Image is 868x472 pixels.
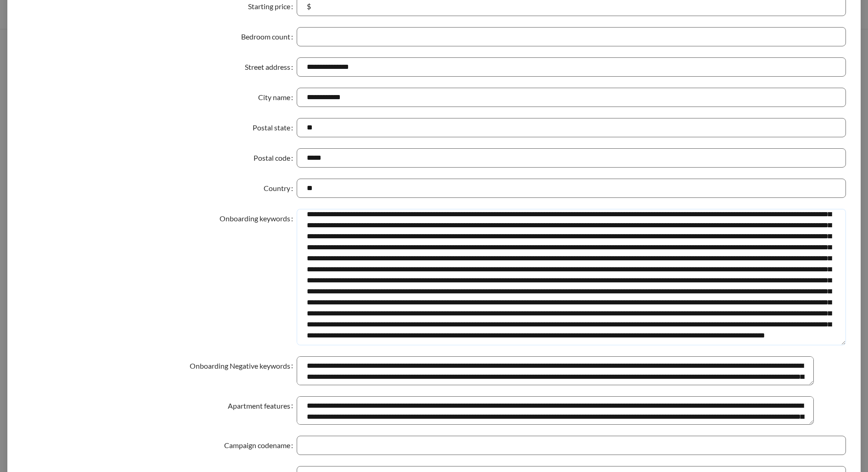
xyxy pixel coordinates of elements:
input: Street address [297,57,846,77]
textarea: Onboarding Negative keywords [297,356,814,385]
input: City name [297,88,846,107]
label: Street address [245,57,297,77]
input: Starting price [313,1,836,12]
span: $ [307,1,311,12]
label: Onboarding keywords [220,209,297,228]
label: Onboarding Negative keywords [190,356,297,376]
textarea: Apartment features [297,396,814,425]
label: Bedroom count [241,27,297,46]
input: Postal code [297,148,846,168]
input: Bedroom count [297,27,846,46]
label: Country [264,179,297,198]
input: Postal state [297,118,846,137]
input: Country [297,179,846,198]
input: Campaign codename [297,436,846,455]
label: Postal state [253,118,297,137]
label: Apartment features [228,396,297,416]
label: Postal code [254,148,297,168]
label: City name [258,88,297,107]
textarea: Onboarding keywords [297,209,846,345]
label: Campaign codename [224,436,297,455]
